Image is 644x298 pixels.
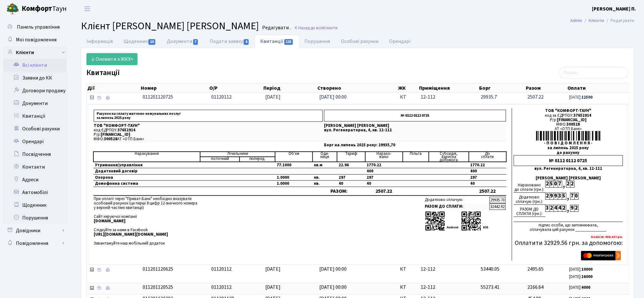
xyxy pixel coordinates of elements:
a: [PERSON_NAME] П. [592,5,636,13]
div: , [562,181,566,188]
a: Довідники [3,224,67,237]
p: Рахунок на сплату житлово-комунальних послуг за липень 2025 року [94,110,323,122]
span: [DATE] 00:00 [319,284,347,291]
p: код ЄДРПОУ: [94,128,323,132]
td: Додатково сплачую: [424,197,489,203]
div: код за ЄДРПОУ: [514,113,623,118]
p: МФО: АТ «ОТП Банк» [94,137,323,141]
td: 2507.22 [469,187,506,196]
td: Об'єм [275,152,313,162]
p: Борг на липень 2025 року: 29935,70 [324,143,506,147]
td: 1.0000 [275,174,313,181]
td: РАЗОМ ДО СПЛАТИ: [424,204,489,210]
a: Повідомлення [3,237,67,250]
span: 2166.64 [528,284,544,291]
a: Договори продажу [3,84,67,97]
td: 40 [469,181,506,187]
th: Оплати [567,84,629,93]
span: 011201120625 [143,266,173,273]
div: , [566,193,570,200]
div: 4 [554,205,558,212]
div: 5 [562,193,566,200]
div: 7 [558,181,562,188]
th: Номер [140,84,209,93]
p: [PERSON_NAME] [PERSON_NAME] [324,124,506,128]
div: 2 [574,205,579,212]
small: [DATE]: [569,285,591,290]
div: 2 [546,193,550,200]
span: 7 [193,39,198,45]
a: Особові рахунки [336,35,384,48]
span: 55273.41 [481,284,500,291]
div: 2 [570,181,574,188]
a: Клієнти [589,17,604,24]
span: [FINANCIAL_ID] [101,132,130,137]
a: Інформація [81,35,118,48]
div: [PERSON_NAME] [PERSON_NAME] [514,176,623,180]
div: РАЗОМ ДО СПЛАТИ (грн.): [514,205,546,217]
div: вул. Регенераторна, 4, кв. 12-112 [514,166,623,171]
div: Р/р: [514,118,623,122]
a: Щоденник [3,199,67,211]
span: КТ [400,94,416,101]
td: 1.0000 [275,181,313,187]
div: 9 [554,193,558,200]
div: 3 [558,193,562,200]
div: підпис особи, що заповнювала, сплачувала цей рахунок ______________ [514,222,623,232]
a: Мої повідомлення [3,33,67,46]
div: 9 [550,193,554,200]
div: 3 [546,205,550,212]
td: Утримання/управління [93,162,200,168]
small: [DATE]: [569,267,593,272]
p: вул. Регенераторна, 4, кв. 12-112 [324,128,506,132]
span: 2507.22 [528,94,544,100]
td: 40 [365,181,403,187]
span: Клієнт [PERSON_NAME] [PERSON_NAME] [81,19,259,33]
a: Оновити з ЖКХ+ [86,53,138,65]
td: 400 [365,168,403,175]
a: Орендарі [3,135,67,148]
td: Оди- ниця [313,152,337,162]
small: Редагувати . [261,25,291,31]
span: [DATE] [265,266,281,273]
small: [DATE]: [569,94,593,100]
td: Пільга [403,152,429,162]
th: Борг [478,84,525,93]
span: 125 [284,39,293,45]
span: 011201120725 [143,94,173,100]
td: Нарахування [93,152,200,162]
a: Адреси [3,173,67,186]
a: Документи [3,97,67,110]
a: Квитанції [255,35,299,48]
span: Таун [22,3,67,14]
a: Всі клієнти [3,59,67,72]
span: 01120112 [211,266,232,273]
td: кв. [313,181,337,187]
div: 0 [554,181,558,188]
a: Документи [161,35,204,48]
b: [PERSON_NAME] П. [592,5,636,12]
span: Мої повідомлення [16,36,57,43]
span: 12-112 [421,94,476,101]
nav: breadcrumb [561,14,644,27]
td: 400 [469,168,506,175]
td: До cплати [469,152,506,162]
p: Р/р: [94,133,323,137]
h5: Оплатити 32929.56 грн. за допомогою: [514,239,623,247]
th: ЖК [397,84,418,93]
span: [DATE] [265,94,281,100]
td: кв. [313,174,337,181]
span: Панель управління [17,24,60,31]
td: поточний [200,157,240,162]
td: 22.96 [337,162,365,168]
td: При оплаті через "Приват-Банк" необхідно вказувати особовий рахунок (це перші 8 цифр 12-значного ... [93,196,323,246]
th: Дії [87,84,140,93]
td: 2507.22 [365,187,403,196]
td: РАЗОМ: [313,187,365,196]
a: Квитанції [3,110,67,122]
a: Заявки до КК [3,72,67,84]
th: О/Р [209,84,263,93]
p: № 0112 0112 0725 [324,110,506,121]
span: [FINANCIAL_ID] [557,117,586,123]
span: КТ [400,284,416,291]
